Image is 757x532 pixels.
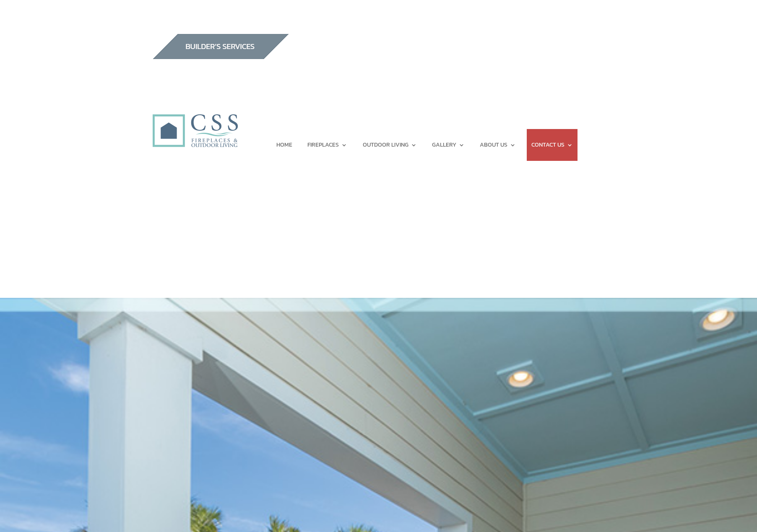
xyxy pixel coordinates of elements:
[432,129,465,161] a: GALLERY
[531,129,573,161] a: CONTACT US
[307,129,347,161] a: FIREPLACES
[152,91,238,152] img: CSS Fireplaces & Outdoor Living (Formerly Construction Solutions & Supply)- Jacksonville Ormond B...
[152,51,289,62] a: builder services construction supply
[363,129,417,161] a: OUTDOOR LIVING
[276,129,292,161] a: HOME
[152,34,289,59] img: builders_btn
[480,129,516,161] a: ABOUT US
